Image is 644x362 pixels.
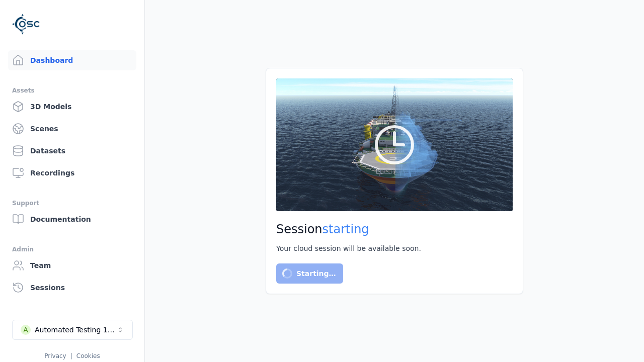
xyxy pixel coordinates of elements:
[12,320,133,340] button: Select a workspace
[12,84,132,97] div: Assets
[76,352,100,359] a: Cookies
[8,97,136,117] a: 3D Models
[12,197,132,209] div: Support
[8,255,136,276] a: Team
[8,209,136,229] a: Documentation
[8,141,136,161] a: Datasets
[276,243,513,253] div: Your cloud session will be available soon.
[21,325,31,335] div: A
[8,119,136,139] a: Scenes
[276,263,343,284] button: Starting…
[12,10,40,38] img: Logo
[12,243,132,255] div: Admin
[323,222,369,236] span: starting
[44,352,66,359] a: Privacy
[70,352,72,359] span: |
[276,221,513,237] h2: Session
[8,278,136,298] a: Sessions
[8,50,136,70] a: Dashboard
[35,325,116,335] div: Automated Testing 1 - Playwright
[8,163,136,183] a: Recordings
